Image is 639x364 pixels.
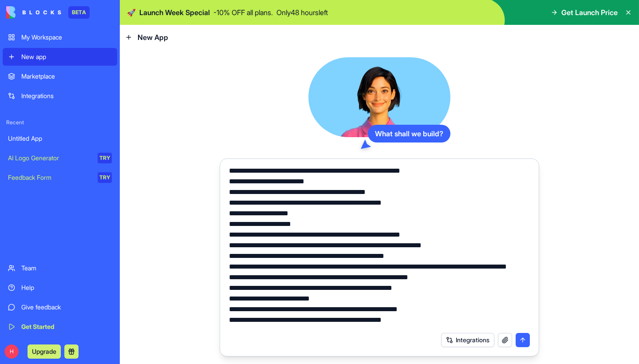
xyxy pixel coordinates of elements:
[8,154,91,162] div: AI Logo Generator
[28,347,61,356] a: Upgrade
[3,279,117,297] a: Help
[138,32,168,43] span: New App
[21,264,112,273] div: Team
[21,33,112,42] div: My Workspace
[3,67,117,85] a: Marketplace
[3,87,117,105] a: Integrations
[3,119,117,126] span: Recent
[3,298,117,316] a: Give feedback
[276,7,328,18] p: Only 48 hours left
[98,172,112,183] div: TRY
[3,149,117,167] a: AI Logo GeneratorTRY
[368,125,450,142] div: What shall we build?
[4,344,19,359] span: H
[8,173,91,182] div: Feedback Form
[6,6,61,19] img: logo
[21,72,112,81] div: Marketplace
[21,91,112,100] div: Integrations
[127,7,136,18] span: 🚀
[3,28,117,46] a: My Workspace
[139,7,210,18] span: Launch Week Special
[6,6,90,19] a: BETA
[441,333,494,347] button: Integrations
[3,318,117,336] a: Get Started
[3,169,117,186] a: Feedback FormTRY
[3,259,117,277] a: Team
[561,7,618,18] span: Get Launch Price
[21,283,112,292] div: Help
[28,344,61,359] button: Upgrade
[3,130,117,147] a: Untitled App
[21,52,112,61] div: New app
[21,322,112,331] div: Get Started
[21,303,112,312] div: Give feedback
[8,134,112,143] div: Untitled App
[68,6,90,19] div: BETA
[213,7,273,18] p: - 10 % OFF all plans.
[3,48,117,66] a: New app
[98,153,112,163] div: TRY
